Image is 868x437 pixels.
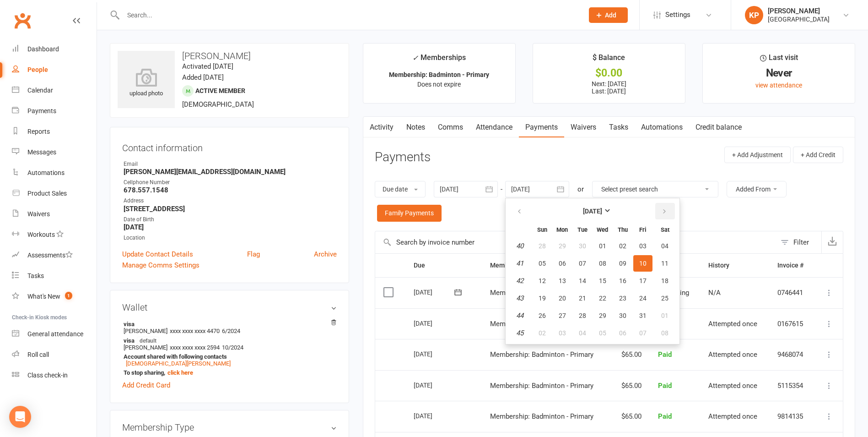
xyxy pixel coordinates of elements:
a: Flag [247,249,260,260]
strong: [DATE] [583,208,602,215]
th: Membership [482,254,608,277]
a: Comms [431,117,469,138]
span: 02 [539,329,546,337]
span: 08 [599,260,606,267]
small: Sunday [537,226,547,233]
button: 01 [653,307,677,324]
div: [DATE] [414,378,456,392]
span: 11 [661,260,669,267]
div: Dashboard [27,45,59,53]
td: $65.00 [608,401,650,432]
em: 41 [516,259,523,268]
button: 19 [533,290,552,306]
button: 18 [653,273,677,289]
button: 31 [633,307,652,324]
span: 23 [619,295,626,302]
th: Invoice # [769,254,814,277]
button: 06 [613,325,632,341]
strong: visa [124,337,332,344]
div: or [577,184,584,195]
button: 04 [653,238,677,254]
button: 26 [533,307,552,324]
span: 01 [599,242,606,250]
span: 07 [639,329,647,337]
div: Waivers [27,210,50,218]
button: Add [589,7,628,23]
div: $0.00 [541,68,677,78]
td: $65.00 [608,339,650,370]
span: 05 [539,260,546,267]
a: Calendar [12,80,97,101]
td: 0746441 [769,277,814,308]
strong: To stop sharing, [124,369,332,376]
span: xxxx xxxx xxxx 2594 [170,344,220,351]
em: 43 [516,294,523,302]
div: [GEOGRAPHIC_DATA] [768,15,830,23]
div: Workouts [27,231,55,238]
span: 29 [599,312,606,319]
span: 25 [661,295,669,302]
button: 25 [653,290,677,306]
span: 21 [579,295,586,302]
th: Due [405,254,482,277]
button: 01 [593,238,612,254]
button: Due date [375,181,426,197]
button: 30 [573,238,592,254]
div: Date of Birth [124,215,337,224]
a: Reports [12,121,97,142]
span: 18 [661,277,669,284]
em: 42 [516,277,523,285]
span: 30 [619,312,626,319]
a: Notes [400,117,431,138]
span: Add [605,11,616,19]
div: Location [124,234,337,242]
div: Payments [27,107,56,115]
span: Attempted once [708,350,757,359]
button: 14 [573,273,592,289]
button: 28 [573,307,592,324]
span: 27 [559,312,566,319]
div: Messages [27,148,56,156]
a: Waivers [564,117,603,138]
strong: Account shared with following contacts [124,353,332,360]
td: 5115354 [769,370,814,401]
button: 07 [573,255,592,272]
td: $65.00 [608,370,650,401]
span: 07 [579,260,586,267]
h3: Membership Type [122,422,337,432]
button: 29 [553,238,572,254]
div: General attendance [27,330,83,338]
a: General attendance kiosk mode [12,324,97,344]
span: 02 [619,242,626,250]
span: 1 [65,292,72,300]
div: Cellphone Number [124,178,337,187]
span: 19 [539,295,546,302]
th: History [700,254,769,277]
button: 24 [633,290,652,306]
a: Automations [12,163,97,183]
a: Credit balance [689,117,748,138]
a: People [12,60,97,80]
button: 02 [533,325,552,341]
a: Roll call [12,344,97,365]
i: ✓ [412,54,418,62]
button: + Add Credit [793,147,843,163]
a: Manage Comms Settings [122,260,199,271]
button: 17 [633,273,652,289]
div: [DATE] [414,347,456,361]
button: Filter [776,231,821,253]
a: Payments [519,117,564,138]
div: Assessments [27,251,73,259]
strong: visa [124,321,332,328]
button: 15 [593,273,612,289]
span: 03 [559,329,566,337]
button: 13 [553,273,572,289]
span: Attempted once [708,412,757,421]
span: Attempted once [708,320,757,328]
a: Tasks [603,117,635,138]
span: default [137,337,159,344]
a: Clubworx [11,9,34,32]
div: [DATE] [414,409,456,423]
div: Product Sales [27,190,67,197]
a: Update Contact Details [122,249,193,260]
